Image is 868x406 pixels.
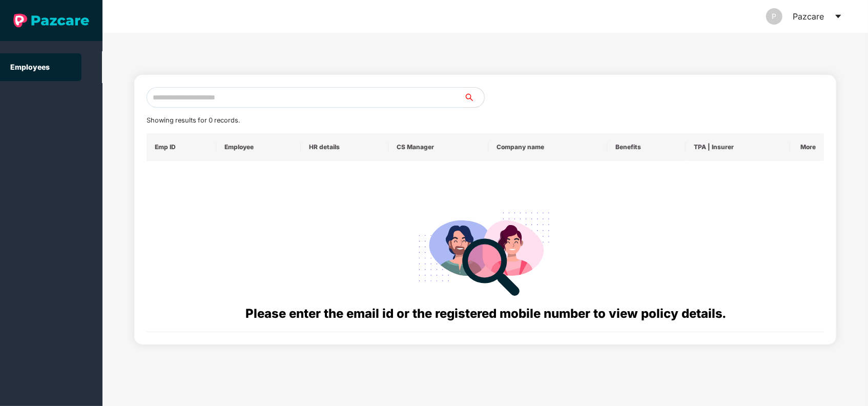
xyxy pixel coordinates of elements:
[388,133,488,161] th: CS Manager
[10,63,50,71] a: Employees
[488,133,607,161] th: Company name
[147,133,216,161] th: Emp ID
[834,12,842,21] span: caret-down
[216,133,301,161] th: Employee
[245,306,726,321] span: Please enter the email id or the registered mobile number to view policy details.
[607,133,685,161] th: Benefits
[301,133,388,161] th: HR details
[772,8,777,25] span: P
[463,87,485,108] button: search
[790,133,824,161] th: More
[463,93,484,101] span: search
[411,200,559,304] img: svg+xml;base64,PHN2ZyB4bWxucz0iaHR0cDovL3d3dy53My5vcmcvMjAwMC9zdmciIHdpZHRoPSIyODgiIGhlaWdodD0iMj...
[147,116,240,124] span: Showing results for 0 records.
[686,133,790,161] th: TPA | Insurer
